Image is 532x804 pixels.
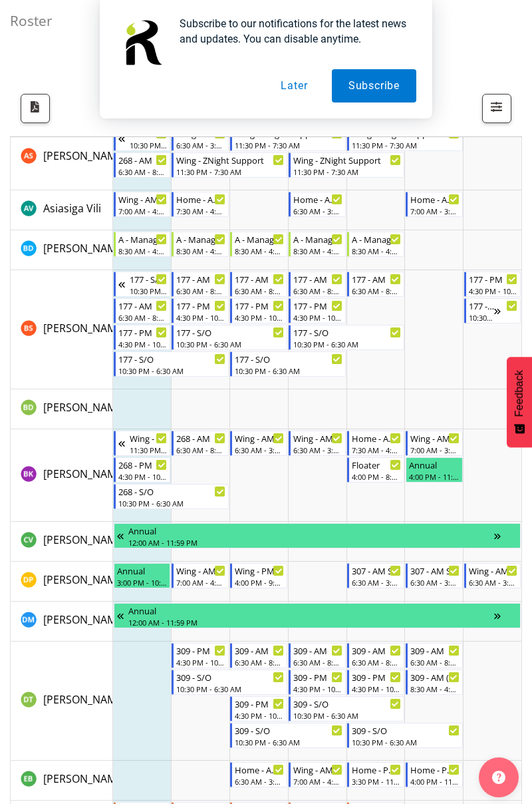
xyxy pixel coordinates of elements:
div: Billie Sothern"s event - 177 - S/O Begin From Tuesday, August 12, 2025 at 10:30:00 PM GMT+12:00 E... [172,325,287,350]
a: [PERSON_NAME] [43,399,126,415]
td: Arshdeep Singh resource [11,124,113,190]
div: Eloise Bailey"s event - Home - PM Support 1 Begin From Friday, August 15, 2025 at 3:30:00 PM GMT+... [347,762,404,787]
div: Barbara Dunlop"s event - A - Manager Begin From Monday, August 11, 2025 at 8:30:00 AM GMT+12:00 E... [114,232,171,257]
div: 7:00 AM - 4:00 PM [176,577,225,588]
a: [PERSON_NAME] [43,532,126,548]
div: Home - AM Support 2 [293,192,342,206]
div: Arshdeep Singh"s event - Wing - ZNight Support Begin From Friday, August 15, 2025 at 11:30:00 PM ... [347,126,463,151]
div: 4:30 PM - 10:30 PM [118,339,168,349]
div: Billie Sothern"s event - 177 - S/O Begin From Wednesday, August 13, 2025 at 10:30:00 PM GMT+12:00... [230,351,346,377]
div: Wing - AM Support 2 [293,763,342,776]
div: Annual [409,458,460,471]
div: Dipika Thapa"s event - 309 - AM Begin From Friday, August 15, 2025 at 6:30:00 AM GMT+12:00 Ends A... [347,643,404,668]
div: 177 - PM [293,299,342,312]
div: 177 - AM [293,272,342,286]
div: 309 - PM [352,670,401,684]
div: Dipika Thapa"s event - 309 - AM Begin From Wednesday, August 13, 2025 at 6:30:00 AM GMT+12:00 End... [230,643,287,668]
div: 309 - AM (Sat/Sun) [410,670,460,684]
div: Dipika Thapa"s event - 309 - S/O Begin From Friday, August 15, 2025 at 10:30:00 PM GMT+12:00 Ends... [347,723,463,748]
span: [PERSON_NAME] [43,321,126,335]
div: 10:30 PM - 6:30 AM [235,365,342,376]
div: 11:30 PM - 7:30 AM [352,140,460,150]
div: Daljeet Prasad"s event - Wing - AM Support 1 Begin From Sunday, August 17, 2025 at 6:30:00 AM GMT... [464,563,521,588]
div: Dipika Thapa"s event - 309 - PM Begin From Friday, August 15, 2025 at 4:30:00 PM GMT+12:00 Ends A... [347,670,404,695]
img: notification icon [116,16,169,69]
div: Brijesh (BK) Kachhadiya"s event - Annual Begin From Saturday, August 16, 2025 at 4:00:00 PM GMT+1... [406,457,463,483]
div: 6:30 AM - 8:30 AM [176,445,225,455]
button: Later [264,69,324,102]
div: Wing - PM Support 2 [235,564,284,577]
div: 177 - S/O [293,325,401,339]
div: Wing - ZNight Support [176,153,284,166]
div: 8:30 AM - 4:30 PM [118,246,168,256]
div: Dipika Thapa"s event - 309 - PM Begin From Tuesday, August 12, 2025 at 4:30:00 PM GMT+12:00 Ends ... [172,643,229,668]
div: 7:00 AM - 3:30 PM [410,445,460,455]
span: [PERSON_NAME] [43,572,126,587]
div: 6:30 AM - 3:00 PM [176,140,225,150]
div: 12:00 AM - 11:59 PM [128,617,495,628]
div: 7:00 AM - 4:00 PM [293,776,342,787]
div: Barbara Dunlop"s event - A - Manager Begin From Wednesday, August 13, 2025 at 8:30:00 AM GMT+12:0... [230,232,287,257]
div: Annual [117,564,168,577]
div: 6:30 AM - 3:00 PM [293,206,342,216]
div: 309 - AM [235,644,284,657]
div: 177 - S/O [235,352,342,365]
div: Wing - ZNight Support [130,431,168,445]
td: Barbara Dunlop resource [11,230,113,270]
div: 309 - AM [352,644,401,657]
div: 10:30 PM - 6:30 AM [293,339,401,349]
div: Eloise Bailey"s event - Home - PM Support 1 (Sat/Sun) Begin From Saturday, August 16, 2025 at 4:0... [406,762,463,787]
div: 6:30 AM - 8:30 AM [176,286,225,296]
div: Asiasiga Vili"s event - Wing - AM Support 2 Begin From Monday, August 11, 2025 at 7:00:00 AM GMT+... [114,192,171,217]
div: 177 - S/O [118,352,226,365]
div: Arshdeep Singh"s event - Wing - AM Support 1 Begin From Tuesday, August 12, 2025 at 6:30:00 AM GM... [172,126,229,151]
div: 309 - AM [293,644,342,657]
div: 309 - S/O [235,723,342,737]
div: Dipika Thapa"s event - 309 - AM Begin From Saturday, August 16, 2025 at 6:30:00 AM GMT+12:00 Ends... [406,643,463,668]
div: Daniel Marticio"s event - Annual Begin From Thursday, August 7, 2025 at 12:00:00 AM GMT+12:00 End... [114,603,521,628]
div: 6:30 AM - 3:00 PM [352,577,401,588]
div: 6:30 AM - 8:30 AM [410,657,460,668]
a: [PERSON_NAME] (BK) [PERSON_NAME] [43,466,233,482]
div: 177 - AM [352,272,401,286]
div: 10:30 PM - 6:30 AM [176,339,284,349]
div: 177 - S/O [176,325,284,339]
div: Billie Sothern"s event - 177 - AM Begin From Tuesday, August 12, 2025 at 6:30:00 AM GMT+12:00 End... [172,272,229,297]
div: 4:30 PM - 10:30 PM [176,312,225,323]
div: Wing - ZNight Support [293,153,401,166]
div: 268 - AM [176,431,225,445]
span: [PERSON_NAME] [43,241,126,256]
div: 10:30 PM - 6:30 AM [352,737,460,747]
div: Subscribe to our notifications for the latest news and updates. You can disable anytime. [169,16,416,47]
div: 8:30 AM - 4:30 PM [176,246,225,256]
div: Billie Sothern"s event - 177 - S/O Begin From Sunday, August 17, 2025 at 10:30:00 PM GMT+12:00 En... [464,298,521,323]
div: Dipika Thapa"s event - 309 - S/O Begin From Thursday, August 14, 2025 at 10:30:00 PM GMT+12:00 En... [289,696,404,721]
div: Barbara Dunlop"s event - A - Manager Begin From Friday, August 15, 2025 at 8:30:00 AM GMT+12:00 E... [347,232,404,257]
div: Wing - AM Support 2 [410,431,460,445]
div: 10:30 PM - 6:30 AM [118,498,226,508]
a: [PERSON_NAME] [43,572,126,588]
div: 6:30 AM - 8:30 AM [118,312,168,323]
div: 10:30 PM - 6:30 AM [293,710,401,721]
div: 268 - PM [118,458,168,471]
div: Arshdeep Singh"s event - 268 - AM Begin From Monday, August 11, 2025 at 6:30:00 AM GMT+12:00 Ends... [114,152,171,178]
td: Daniel Marticio resource [11,602,113,642]
div: Billie Sothern"s event - 177 - PM Begin From Thursday, August 14, 2025 at 4:30:00 PM GMT+12:00 En... [289,298,346,323]
div: 12:00 AM - 11:59 PM [128,537,495,548]
div: 6:30 AM - 3:00 PM [235,445,284,455]
div: Arshdeep Singh"s event - Wing - ZNight Support Begin From Wednesday, August 13, 2025 at 11:30:00 ... [230,126,346,151]
div: 6:30 AM - 8:30 AM [293,657,342,668]
div: 177 - PM [176,299,225,312]
div: A - Manager [235,232,284,246]
div: 4:30 PM - 10:30 PM [352,684,401,694]
div: 309 - AM [410,644,460,657]
div: 6:30 AM - 8:30 AM [293,286,342,296]
img: help-xxl-2.png [492,771,505,784]
div: Dipika Thapa"s event - 309 - PM Begin From Wednesday, August 13, 2025 at 4:30:00 PM GMT+12:00 End... [230,696,287,721]
div: Daljeet Prasad"s event - Wing - PM Support 2 Begin From Wednesday, August 13, 2025 at 4:00:00 PM ... [230,563,287,588]
td: Daljeet Prasad resource [11,562,113,602]
div: Arshdeep Singh"s event - Wing - ZNight Support Begin From Tuesday, August 12, 2025 at 11:30:00 PM... [172,152,287,178]
div: 309 - S/O [293,697,401,710]
div: Billie Sothern"s event - 177 - S/O Begin From Thursday, August 14, 2025 at 10:30:00 PM GMT+12:00 ... [289,325,404,350]
div: Cheenee Vargas"s event - Annual Begin From Thursday, August 7, 2025 at 12:00:00 AM GMT+12:00 Ends... [114,523,521,548]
